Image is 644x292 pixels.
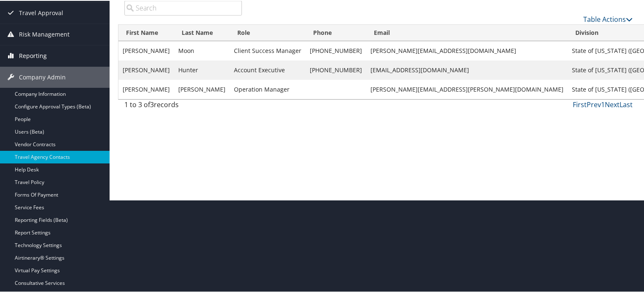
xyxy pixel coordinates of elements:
[583,14,633,23] a: Table Actions
[366,79,568,98] td: [PERSON_NAME][EMAIL_ADDRESS][PERSON_NAME][DOMAIN_NAME]
[605,99,620,108] a: Next
[306,40,366,60] td: [PHONE_NUMBER]
[118,40,174,60] td: [PERSON_NAME]
[230,40,306,60] td: Client Success Manager
[174,79,230,98] td: [PERSON_NAME]
[573,99,587,108] a: First
[620,99,633,108] a: Last
[366,40,568,60] td: [PERSON_NAME][EMAIL_ADDRESS][DOMAIN_NAME]
[118,24,174,40] th: First Name: activate to sort column ascending
[587,99,601,108] a: Prev
[601,99,605,108] a: 1
[230,60,306,79] td: Account Executive
[230,24,306,40] th: Role: activate to sort column ascending
[174,24,230,40] th: Last Name: activate to sort column ascending
[19,45,47,66] span: Reporting
[230,79,306,98] td: Operation Manager
[306,60,366,79] td: [PHONE_NUMBER]
[366,60,568,79] td: [EMAIL_ADDRESS][DOMAIN_NAME]
[174,60,230,79] td: Hunter
[150,99,154,108] span: 3
[19,66,66,87] span: Company Admin
[174,40,230,60] td: Moon
[306,24,366,40] th: Phone
[124,99,242,113] div: 1 to 3 of records
[19,23,70,44] span: Risk Management
[366,24,568,40] th: Email: activate to sort column ascending
[19,2,63,23] span: Travel Approval
[118,60,174,79] td: [PERSON_NAME]
[118,79,174,98] td: [PERSON_NAME]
